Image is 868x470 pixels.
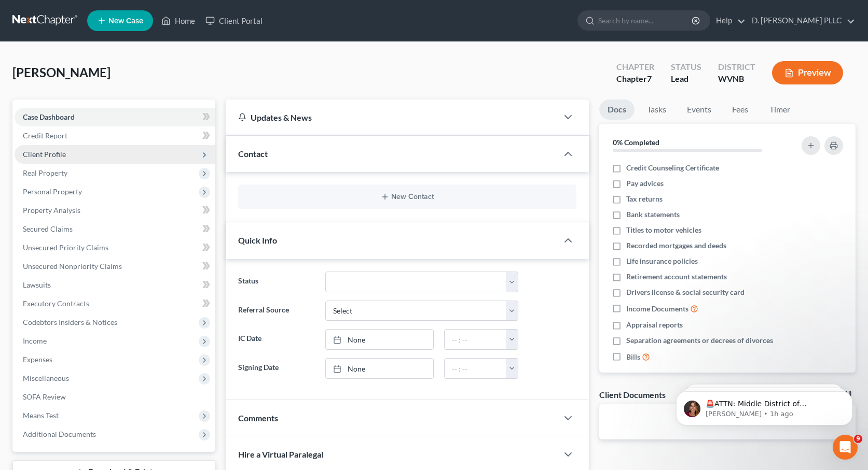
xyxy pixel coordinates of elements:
span: Executory Contracts [23,299,89,308]
span: New Case [108,17,143,25]
a: Property Analysis [15,201,215,220]
span: Pay advices [626,178,664,189]
label: Signing Date [233,358,320,379]
a: None [326,330,433,349]
span: Secured Claims [23,224,73,233]
a: Fees [724,99,757,120]
span: Retirement account statements [626,272,727,282]
span: Unsecured Nonpriority Claims [23,262,122,270]
span: Real Property [23,168,67,177]
label: Referral Source [233,301,320,321]
span: Life insurance policies [626,256,698,266]
button: Preview [772,61,843,84]
span: Additional Documents [23,430,96,438]
span: SOFA Review [23,392,66,401]
div: Chapter [616,61,654,73]
strong: 0% Completed [613,138,659,147]
span: Case Dashboard [23,112,75,121]
span: Bank statements [626,209,680,220]
span: Bills [626,352,640,362]
iframe: Intercom notifications message [660,369,868,442]
a: Events [679,99,720,120]
span: Lawsuits [23,280,51,289]
span: Means Test [23,411,59,420]
span: Miscellaneous [23,374,69,382]
div: Status [671,61,701,73]
span: Contact [238,149,268,159]
a: Home [156,11,200,30]
div: Lead [671,73,701,85]
a: Client Portal [200,11,268,30]
span: Tax returns [626,194,663,204]
div: Chapter [616,73,654,85]
span: Codebtors Insiders & Notices [23,318,117,326]
label: Status [233,272,320,292]
span: 7 [647,74,652,83]
button: New Contact [246,193,568,201]
span: 9 [854,435,862,443]
a: Unsecured Priority Claims [15,238,215,257]
p: No client documents yet. [608,412,847,423]
input: -- : -- [445,330,507,349]
input: -- : -- [445,359,507,378]
div: WVNB [718,73,755,85]
span: Appraisal reports [626,320,683,330]
a: SOFA Review [15,388,215,406]
span: Client Profile [23,150,66,159]
div: District [718,61,755,73]
span: Comments [238,413,278,423]
a: Unsecured Nonpriority Claims [15,257,215,276]
label: IC Date [233,329,320,350]
span: Separation agreements or decrees of divorces [626,335,773,346]
div: Updates & News [238,112,545,123]
span: Credit Report [23,131,67,140]
span: [PERSON_NAME] [12,65,111,80]
span: Hire a Virtual Paralegal [238,449,323,459]
a: Lawsuits [15,276,215,294]
a: None [326,359,433,378]
a: Help [711,11,746,30]
a: Tasks [639,99,674,120]
a: Timer [761,99,798,120]
a: Case Dashboard [15,108,215,126]
span: Titles to motor vehicles [626,225,701,235]
span: Unsecured Priority Claims [23,243,108,252]
span: Quick Info [238,235,277,245]
span: Income Documents [626,304,688,314]
a: Docs [599,99,635,120]
span: Property Analysis [23,206,80,215]
a: Credit Report [15,126,215,145]
input: Search by name... [598,11,693,30]
iframe: Intercom live chat [833,435,858,460]
a: Secured Claims [15,220,215,238]
div: Client Documents [599,389,666,400]
span: Drivers license & social security card [626,287,745,297]
span: Expenses [23,355,52,364]
span: Recorded mortgages and deeds [626,240,726,251]
span: Income [23,336,47,345]
span: Credit Counseling Certificate [626,163,719,173]
a: Executory Contracts [15,294,215,313]
span: Personal Property [23,187,82,196]
a: D. [PERSON_NAME] PLLC [747,11,855,30]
